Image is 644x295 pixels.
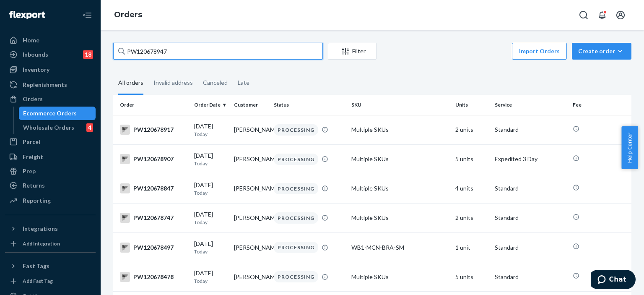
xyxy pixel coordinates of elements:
[23,36,39,44] div: Home
[23,196,51,205] div: Reporting
[495,125,566,134] p: Standard
[274,242,318,253] div: PROCESSING
[328,43,377,60] button: Filter
[5,150,96,164] a: Freight
[194,181,227,196] div: [DATE]
[274,212,318,224] div: PROCESSING
[5,34,96,47] a: Home
[5,135,96,149] a: Parcel
[153,72,193,94] div: Invalid address
[274,271,318,282] div: PROCESSING
[270,95,348,115] th: Status
[274,154,318,165] div: PROCESSING
[495,243,566,252] p: Standard
[575,7,592,23] button: Open Search Box
[79,7,96,23] button: Close Navigation
[120,154,187,164] div: PW120678907
[348,95,452,115] th: SKU
[23,95,43,103] div: Orders
[5,276,96,286] a: Add Fast Tag
[495,273,566,281] p: Standard
[194,269,227,285] div: [DATE]
[234,101,267,108] div: Customer
[23,81,67,89] div: Replenishments
[5,179,96,192] a: Returns
[194,248,227,255] p: Today
[452,115,492,144] td: 2 units
[452,233,492,262] td: 1 unit
[572,43,631,60] button: Create order
[612,7,629,23] button: Open account menu
[86,123,93,132] div: 4
[9,11,45,19] img: Flexport logo
[83,50,93,59] div: 18
[5,63,96,76] a: Inventory
[495,184,566,193] p: Standard
[5,222,96,235] button: Integrations
[23,262,49,270] div: Fast Tags
[23,225,58,233] div: Integrations
[495,214,566,222] p: Standard
[452,174,492,203] td: 4 units
[114,10,142,19] a: Orders
[452,262,492,292] td: 5 units
[274,124,318,136] div: PROCESSING
[5,92,96,106] a: Orders
[191,95,231,115] th: Order Date
[194,240,227,255] div: [DATE]
[23,153,43,161] div: Freight
[348,203,452,232] td: Multiple SKUs
[194,131,227,138] p: Today
[120,243,187,253] div: PW120678497
[351,243,448,252] div: WB1-MCN-BRA-SM
[348,115,452,144] td: Multiple SKUs
[578,47,625,55] div: Create order
[5,239,96,249] a: Add Integration
[120,272,187,282] div: PW120678478
[491,95,569,115] th: Service
[231,144,270,174] td: [PERSON_NAME]
[452,144,492,174] td: 5 units
[231,174,270,203] td: [PERSON_NAME]
[621,126,638,169] button: Help Center
[19,107,96,120] a: Ecommerce Orders
[23,167,36,175] div: Prep
[569,95,631,115] th: Fee
[23,181,45,190] div: Returns
[5,48,96,61] a: Inbounds18
[113,43,323,60] input: Search orders
[591,270,636,291] iframe: Opens a widget where you can chat to one of our agents
[495,155,566,163] p: Expedited 3 Day
[348,144,452,174] td: Multiple SKUs
[120,213,187,223] div: PW120678747
[203,72,228,94] div: Canceled
[5,164,96,178] a: Prep
[194,189,227,196] p: Today
[23,138,40,146] div: Parcel
[118,72,143,95] div: All orders
[452,95,492,115] th: Units
[512,43,567,60] button: Import Orders
[348,174,452,203] td: Multiple SKUs
[23,123,74,132] div: Wholesale Orders
[19,121,96,134] a: Wholesale Orders4
[194,160,227,167] p: Today
[194,151,227,167] div: [DATE]
[231,262,270,292] td: [PERSON_NAME]
[107,3,149,27] ol: breadcrumbs
[194,122,227,138] div: [DATE]
[23,277,53,285] div: Add Fast Tag
[23,240,60,247] div: Add Integration
[5,259,96,273] button: Fast Tags
[113,95,191,115] th: Order
[452,203,492,232] td: 2 units
[594,7,610,23] button: Open notifications
[5,78,96,91] a: Replenishments
[231,233,270,262] td: [PERSON_NAME]
[231,203,270,232] td: [PERSON_NAME]
[120,183,187,193] div: PW120678847
[274,183,318,194] div: PROCESSING
[348,262,452,292] td: Multiple SKUs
